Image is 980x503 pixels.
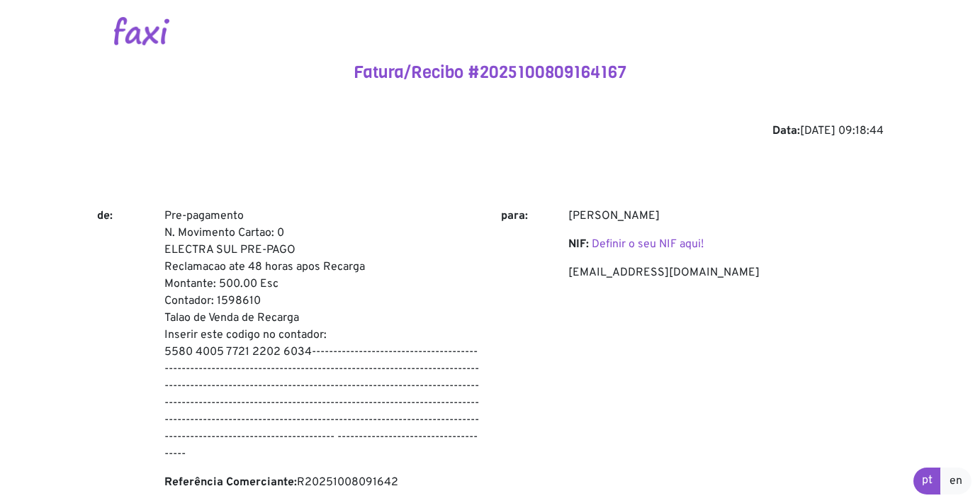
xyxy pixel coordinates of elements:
[97,209,113,223] b: de:
[164,208,480,463] p: Pre-pagamento N. Movimento Cartao: 0 ELECTRA SUL PRE-PAGO Reclamacao ate 48 horas apos Recarga Mo...
[164,474,480,491] p: R20251008091642
[97,123,884,140] div: [DATE] 09:18:44
[501,209,528,223] b: para:
[97,62,884,83] h4: Fatura/Recibo #2025100809164167
[568,264,884,281] p: [EMAIL_ADDRESS][DOMAIN_NAME]
[164,475,297,490] b: Referência Comerciante:
[772,124,800,138] b: Data:
[913,468,941,494] a: pt
[592,237,704,252] a: Definir o seu NIF aqui!
[568,208,884,225] p: [PERSON_NAME]
[940,468,971,494] a: en
[568,237,589,252] b: NIF:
